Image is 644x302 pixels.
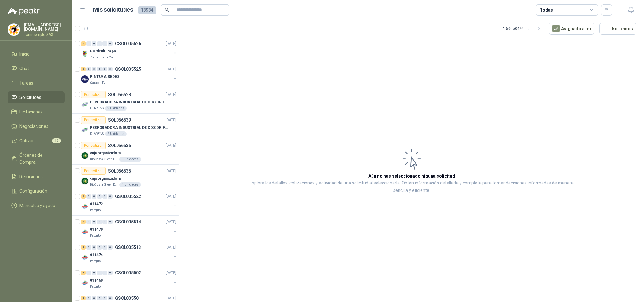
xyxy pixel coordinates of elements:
[90,55,115,60] p: Zoologico De Cali
[8,48,65,60] a: Inicio
[86,296,91,300] div: 0
[108,220,113,224] div: 0
[19,188,47,195] span: Configuración
[166,244,176,250] p: [DATE]
[8,149,65,168] a: Órdenes de Compra
[81,101,89,108] img: Company Logo
[90,182,118,187] p: BioCosta Green Energy S.A.S
[119,182,141,187] div: 1 Unidades
[166,41,176,47] p: [DATE]
[166,219,176,225] p: [DATE]
[92,296,96,300] div: 0
[105,131,127,136] div: 2 Unidades
[166,117,176,123] p: [DATE]
[81,218,178,238] a: 8 0 0 0 0 0 GSOL005514[DATE] Company Logo011470Patojito
[90,227,103,233] p: 011470
[368,173,455,179] h3: Aún no has seleccionado niguna solicitud
[81,91,106,98] div: Por cotizar
[115,245,141,250] p: GSOL005513
[90,106,104,111] p: KLARENS
[166,168,176,174] p: [DATE]
[97,220,102,224] div: 0
[115,296,141,300] p: GSOL005501
[81,254,89,261] img: Company Logo
[19,94,41,101] span: Solicitudes
[92,271,96,275] div: 0
[119,157,141,162] div: 1 Unidades
[90,176,121,182] p: caja organizadora
[81,193,178,213] a: 2 0 0 0 0 0 GSOL005522[DATE] Company Logo011472Patojito
[92,41,96,46] div: 0
[108,271,113,275] div: 0
[93,5,133,14] h1: Mis solicitudes
[108,41,113,46] div: 0
[166,270,176,276] p: [DATE]
[8,106,65,118] a: Licitaciones
[97,271,102,275] div: 0
[108,245,113,250] div: 0
[105,106,127,111] div: 2 Unidades
[97,67,102,71] div: 0
[8,63,65,74] a: Chat
[97,296,102,300] div: 0
[242,179,581,195] p: Explora los detalles, cotizaciones y actividad de una solicitud al seleccionarla. Obtén informaci...
[90,125,168,131] p: PERFORADORA INDUSTRIAL DE DOS ORIFICIOS
[166,143,176,149] p: [DATE]
[8,91,65,103] a: Solicitudes
[81,271,86,275] div: 1
[8,171,65,183] a: Remisiones
[503,24,544,34] div: 1 - 50 de 8476
[19,123,48,130] span: Negociaciones
[81,152,89,159] img: Company Logo
[81,269,178,289] a: 1 0 0 0 0 0 GSOL005502[DATE] Company Logo011460Patojito
[166,295,176,301] p: [DATE]
[8,135,65,147] a: Cotizar10
[19,152,59,166] span: Órdenes de Compra
[90,48,116,54] p: Horticultura pn
[8,24,20,36] img: Company Logo
[81,167,106,175] div: Por cotizar
[81,75,89,83] img: Company Logo
[92,220,96,224] div: 0
[52,138,61,143] span: 10
[81,279,89,287] img: Company Logo
[90,259,101,264] p: Patojito
[115,41,141,46] p: GSOL005526
[90,233,101,238] p: Patojito
[86,41,91,46] div: 0
[86,245,91,250] div: 0
[19,202,55,209] span: Manuales y ayuda
[24,23,65,31] p: [EMAIL_ADDRESS][DOMAIN_NAME]
[19,65,29,72] span: Chat
[72,139,179,165] a: Por cotizarSOL056536[DATE] Company Logocaja organizadoraBioCosta Green Energy S.A.S1 Unidades
[19,51,30,58] span: Inicio
[108,296,113,300] div: 0
[102,245,107,250] div: 0
[92,67,96,71] div: 0
[19,108,43,115] span: Licitaciones
[8,185,65,197] a: Configuración
[81,65,178,85] a: 2 0 0 0 0 0 GSOL005525[DATE] Company LogoPINTURA SEDESCaracol TV
[81,40,178,60] a: 6 0 0 0 0 0 GSOL005526[DATE] Company LogoHorticultura pnZoologico De Cali
[8,8,40,15] img: Logo peakr
[108,143,131,148] p: SOL056536
[19,173,43,180] span: Remisiones
[90,131,104,136] p: KLARENS
[97,245,102,250] div: 0
[92,194,96,199] div: 0
[81,203,89,210] img: Company Logo
[81,67,86,71] div: 2
[166,92,176,98] p: [DATE]
[97,194,102,199] div: 0
[86,271,91,275] div: 0
[115,220,141,224] p: GSOL005514
[108,92,131,97] p: SOL056628
[97,41,102,46] div: 0
[108,67,113,71] div: 0
[90,284,101,289] p: Patojito
[138,6,156,14] span: 13934
[90,157,118,162] p: BioCosta Green Energy S.A.S
[72,88,179,114] a: Por cotizarSOL056628[DATE] Company LogoPERFORADORA INDUSTRIAL DE DOS ORIFICIOSKLARENS2 Unidades
[81,116,106,124] div: Por cotizar
[81,220,86,224] div: 8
